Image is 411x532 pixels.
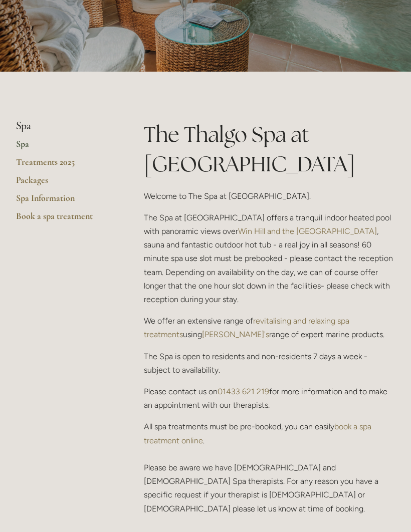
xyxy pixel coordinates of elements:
a: Treatments 2025 [16,156,112,174]
p: We offer an extensive range of using range of expert marine products. [144,314,395,341]
p: The Spa is open to residents and non-residents 7 days a week - subject to availability. [144,350,395,377]
p: Welcome to The Spa at [GEOGRAPHIC_DATA]. [144,189,395,203]
li: Spa [16,120,112,133]
a: Win Hill and the [GEOGRAPHIC_DATA] [238,226,377,236]
a: [PERSON_NAME]'s [202,330,269,339]
a: Book a spa treatment [16,210,112,228]
h1: The Thalgo Spa at [GEOGRAPHIC_DATA] [144,120,395,179]
a: Spa Information [16,192,112,210]
a: 01433 621 219 [218,387,269,396]
a: book a spa treatment online [144,422,373,445]
a: Packages [16,174,112,192]
a: Spa [16,138,112,156]
p: All spa treatments must be pre-booked, you can easily . Please be aware we have [DEMOGRAPHIC_DATA... [144,420,395,515]
p: Please contact us on for more information and to make an appointment with our therapists. [144,385,395,412]
p: The Spa at [GEOGRAPHIC_DATA] offers a tranquil indoor heated pool with panoramic views over , sau... [144,211,395,306]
